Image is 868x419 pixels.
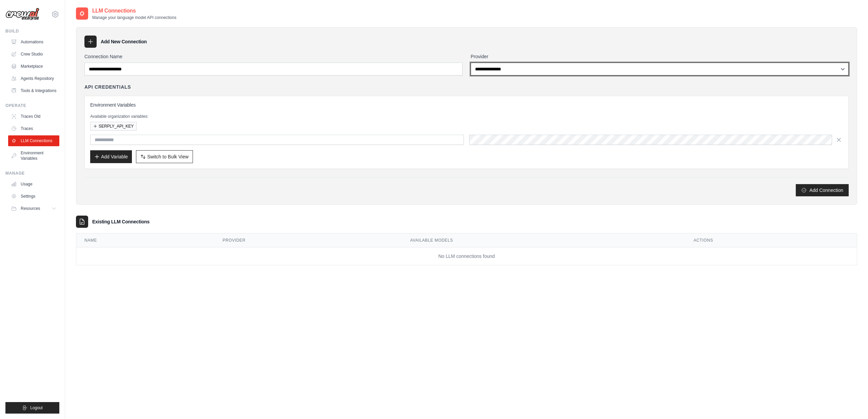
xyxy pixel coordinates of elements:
[92,7,176,15] h2: LLM Connections
[92,15,176,20] p: Manage your language model API connections
[92,218,150,225] h3: Existing LLM Connections
[8,61,59,72] a: Marketplace
[8,123,59,134] a: Traces
[8,111,59,122] a: Traces Old
[5,8,39,21] img: Logo
[8,85,59,96] a: Tools & Integrations
[8,179,59,190] a: Usage
[5,28,59,34] div: Build
[214,234,402,247] th: Provider
[90,150,132,163] button: Add Variable
[8,37,59,47] a: Automations
[402,234,686,247] th: Available Models
[84,84,131,90] h4: API Credentials
[5,402,59,414] button: Logout
[8,49,59,60] a: Crew Studio
[8,191,59,202] a: Settings
[5,171,59,176] div: Manage
[76,234,214,247] th: Name
[101,38,147,45] h3: Add New Connection
[84,53,462,60] label: Connection Name
[147,153,189,160] span: Switch to Bulk View
[30,405,43,411] span: Logout
[90,122,137,131] button: SERPLY_API_KEY
[136,150,193,163] button: Switch to Bulk View
[471,53,849,60] label: Provider
[90,114,843,119] p: Available organization variables:
[796,184,849,196] button: Add Connection
[90,102,843,108] h3: Environment Variables
[685,234,857,247] th: Actions
[8,203,59,214] button: Resources
[5,103,59,108] div: Operate
[21,206,40,211] span: Resources
[8,148,59,164] a: Environment Variables
[8,73,59,84] a: Agents Repository
[76,247,857,265] td: No LLM connections found
[8,135,59,146] a: LLM Connections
